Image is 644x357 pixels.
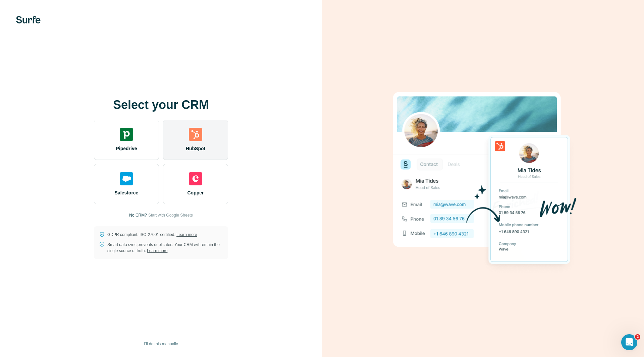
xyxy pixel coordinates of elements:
a: Learn more [176,232,197,237]
button: I’ll do this manually [139,339,182,349]
h1: Select your CRM [94,98,228,112]
span: Pipedrive [116,145,137,152]
span: 2 [635,334,640,340]
span: Salesforce [115,189,139,196]
p: Smart data sync prevents duplicates. Your CRM will remain the single source of truth. [107,242,223,254]
img: copper's logo [189,172,202,185]
img: pipedrive's logo [120,128,133,141]
img: salesforce's logo [120,172,133,185]
img: Surfe's logo [16,16,41,23]
span: I’ll do this manually [144,341,178,347]
p: No CRM? [129,212,147,218]
span: Copper [187,189,204,196]
iframe: Intercom live chat [621,334,637,350]
span: HubSpot [186,145,205,152]
p: GDPR compliant. ISO-27001 certified. [107,232,197,238]
button: Start with Google Sheets [148,212,193,218]
a: Learn more [147,248,167,253]
img: HUBSPOT image [389,81,577,276]
img: hubspot's logo [189,128,202,141]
